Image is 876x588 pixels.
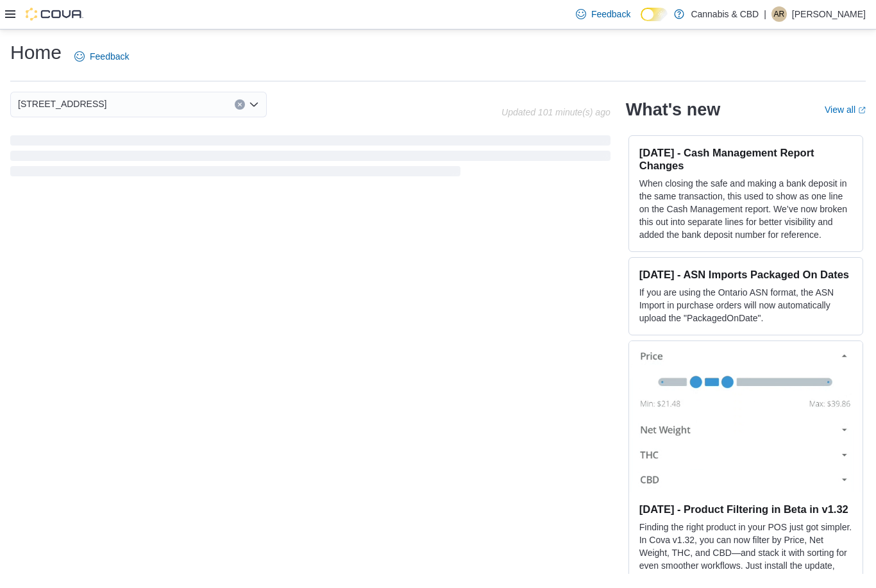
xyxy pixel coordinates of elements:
a: View allExternal link [825,105,866,115]
button: Open list of options [249,99,259,110]
a: Feedback [69,44,134,69]
p: Cannabis & CBD [691,6,759,22]
h2: What's new [626,99,720,120]
span: [STREET_ADDRESS] [18,96,106,112]
img: Cova [26,8,83,21]
input: Dark Mode [641,8,668,21]
h3: [DATE] - ASN Imports Packaged On Dates [639,268,852,281]
span: Feedback [90,50,129,63]
span: Feedback [591,8,630,21]
span: AR [774,6,785,22]
p: [PERSON_NAME] [792,6,866,22]
h1: Home [10,40,62,65]
svg: External link [858,106,866,114]
p: When closing the safe and making a bank deposit in the same transaction, this used to show as one... [639,177,852,241]
h3: [DATE] - Cash Management Report Changes [639,146,852,172]
em: Beta Features [676,573,732,584]
a: Feedback [571,1,636,27]
p: Updated 101 minute(s) ago [501,107,611,117]
h3: [DATE] - Product Filtering in Beta in v1.32 [639,503,852,516]
p: If you are using the Ontario ASN format, the ASN Import in purchase orders will now automatically... [639,286,852,324]
div: Amanda Rockburne [771,6,787,22]
p: | [764,6,766,22]
button: Clear input [235,99,245,110]
span: Loading [10,138,611,179]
